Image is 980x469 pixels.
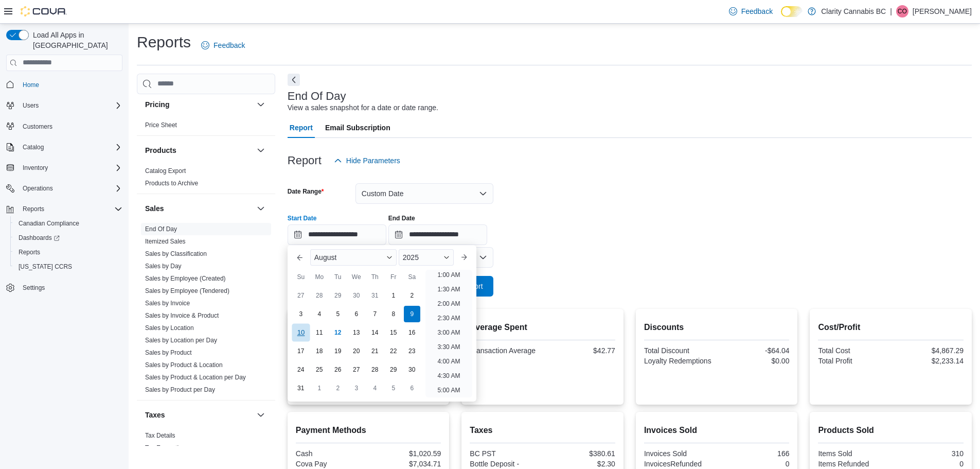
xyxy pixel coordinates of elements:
[296,424,441,437] h2: Payment Methods
[145,444,189,452] span: Tax Exemptions
[348,343,365,359] div: day-20
[19,99,122,112] span: Users
[145,250,207,258] span: Sales by Classification
[145,444,189,451] a: Tax Exemptions
[10,231,127,245] a: Dashboards
[2,119,127,134] button: Customers
[145,121,177,129] a: Price Sheet
[425,270,472,397] ul: Time
[348,306,365,322] div: day-6
[2,140,127,154] button: Catalog
[145,311,219,320] span: Sales by Invoice & Product
[433,355,464,368] li: 4:00 AM
[145,225,177,233] a: End Of Day
[479,253,487,262] button: Open list of options
[719,357,789,365] div: $0.00
[644,357,715,365] div: Loyalty Redemptions
[311,324,328,341] div: day-11
[19,99,43,112] button: Users
[404,361,420,378] div: day-30
[288,214,317,222] label: Start Date
[23,205,44,213] span: Reports
[145,312,219,319] a: Sales by Invoice & Product
[388,214,415,222] label: End Date
[23,123,52,131] span: Customers
[388,224,487,245] input: Press the down key to open a popover containing a calendar.
[470,321,615,334] h2: Average Spent
[893,346,964,355] div: $4,867.29
[19,78,122,91] span: Home
[348,361,365,378] div: day-27
[145,410,165,420] h3: Taxes
[330,361,346,378] div: day-26
[145,410,253,420] button: Taxes
[19,79,43,91] a: Home
[19,281,122,294] span: Settings
[385,324,402,341] div: day-15
[399,249,454,266] div: Button. Open the year selector. 2025 is currently selected.
[137,429,275,458] div: Taxes
[14,217,122,230] span: Canadian Compliance
[21,6,67,16] img: Cova
[145,167,186,175] span: Catalog Export
[145,386,215,394] span: Sales by Product per Day
[145,287,229,295] span: Sales by Employee (Tendered)
[145,237,186,246] span: Itemized Sales
[23,284,45,292] span: Settings
[14,217,83,230] a: Canadian Compliance
[470,449,540,458] div: BC PST
[818,346,888,355] div: Total Cost
[545,346,615,355] div: $42.77
[288,224,386,245] input: Press the down key to enter a popover containing a calendar. Press the escape key to close the po...
[145,238,186,245] a: Itemized Sales
[19,282,49,294] a: Settings
[433,384,464,396] li: 5:00 AM
[145,336,217,344] span: Sales by Location per Day
[145,337,217,344] a: Sales by Location per Day
[310,249,397,266] div: Button. Open the month selector. August is currently selected.
[293,361,309,378] div: day-24
[898,5,907,18] span: CO
[145,99,169,110] h3: Pricing
[145,145,176,155] h3: Products
[348,287,365,304] div: day-30
[137,119,275,135] div: Pricing
[19,182,57,195] button: Operations
[10,259,127,274] button: [US_STATE] CCRS
[23,143,44,151] span: Catalog
[913,5,972,18] p: [PERSON_NAME]
[330,150,404,171] button: Hide Parameters
[818,321,964,334] h2: Cost/Profit
[296,460,366,468] div: Cova Pay
[385,380,402,396] div: day-5
[818,357,888,365] div: Total Profit
[470,346,540,355] div: Transaction Average
[367,324,383,341] div: day-14
[197,35,249,56] a: Feedback
[2,202,127,216] button: Reports
[23,164,48,172] span: Inventory
[367,269,383,285] div: Th
[145,349,192,357] span: Sales by Product
[719,346,789,355] div: -$64.04
[385,269,402,285] div: Fr
[14,232,122,244] span: Dashboards
[893,357,964,365] div: $2,233.14
[255,98,267,111] button: Pricing
[293,287,309,304] div: day-27
[145,179,198,187] span: Products to Archive
[145,386,215,393] a: Sales by Product per Day
[404,343,420,359] div: day-23
[367,287,383,304] div: day-31
[145,263,182,270] a: Sales by Day
[311,343,328,359] div: day-18
[644,460,715,468] div: InvoicesRefunded
[292,249,308,266] button: Previous Month
[385,287,402,304] div: day-1
[292,286,421,397] div: August, 2025
[818,424,964,437] h2: Products Sold
[145,374,246,381] a: Sales by Product & Location per Day
[719,460,789,468] div: 0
